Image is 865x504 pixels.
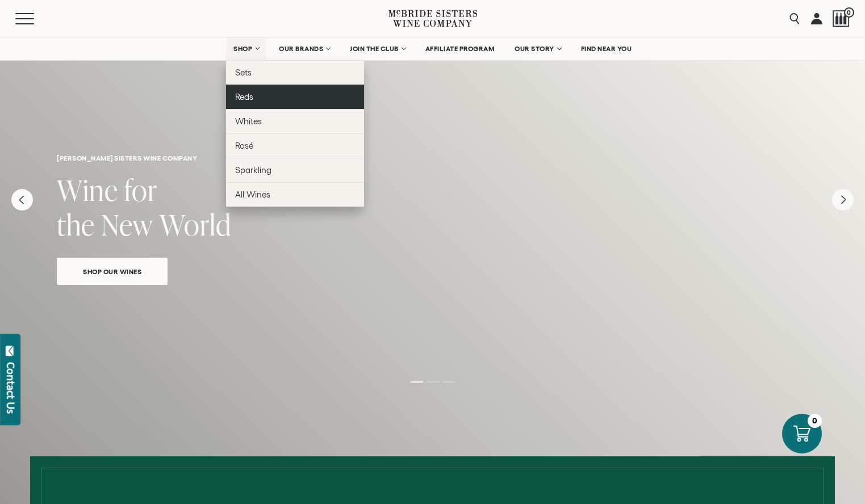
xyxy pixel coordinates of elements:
a: Sets [226,60,364,85]
span: Shop Our Wines [63,265,161,278]
div: 0 [808,414,822,428]
a: AFFILIATE PROGRAM [418,37,502,60]
span: Rosé [235,141,253,150]
h6: [PERSON_NAME] sisters wine company [57,154,808,162]
span: Wine [57,170,118,209]
li: Page dot 3 [442,381,455,383]
span: 0 [844,7,854,18]
span: Sets [235,68,252,77]
span: World [160,205,231,244]
span: Sparkling [235,165,271,175]
span: SHOP [233,45,253,53]
a: OUR BRANDS [271,37,337,60]
a: Whites [226,109,364,133]
li: Page dot 1 [411,381,423,383]
div: Contact Us [5,362,16,414]
a: FIND NEAR YOU [574,37,640,60]
span: New [101,205,153,244]
button: Next [832,189,854,211]
span: AFFILIATE PROGRAM [425,45,495,53]
span: Reds [235,92,253,102]
a: All Wines [226,182,364,207]
span: Whites [235,116,262,126]
span: the [57,205,95,244]
span: OUR BRANDS [279,45,323,53]
a: OUR STORY [507,37,568,60]
a: Rosé [226,133,364,158]
a: Shop Our Wines [57,258,168,285]
button: Mobile Menu Trigger [15,13,56,24]
a: SHOP [226,37,266,60]
span: for [124,170,157,209]
a: Reds [226,85,364,109]
span: JOIN THE CLUB [350,45,399,53]
a: Sparkling [226,158,364,182]
button: Previous [11,189,33,211]
span: OUR STORY [515,45,554,53]
span: FIND NEAR YOU [581,45,632,53]
a: JOIN THE CLUB [342,37,412,60]
span: All Wines [235,190,270,199]
li: Page dot 2 [427,381,439,383]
